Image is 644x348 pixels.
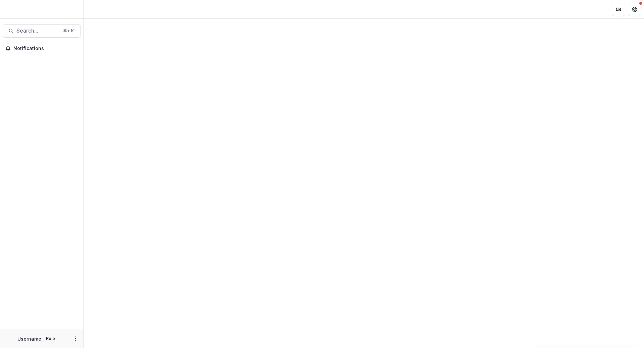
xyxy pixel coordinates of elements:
div: ⌘ + K [62,27,75,35]
nav: breadcrumb [87,4,115,14]
button: Get Help [628,3,641,16]
span: Search... [16,28,59,34]
p: Role [44,336,57,342]
button: More [71,335,79,343]
button: Notifications [3,43,81,54]
p: Username [17,335,41,342]
button: Partners [612,3,625,16]
button: Search... [3,24,81,38]
span: Notifications [13,46,78,51]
